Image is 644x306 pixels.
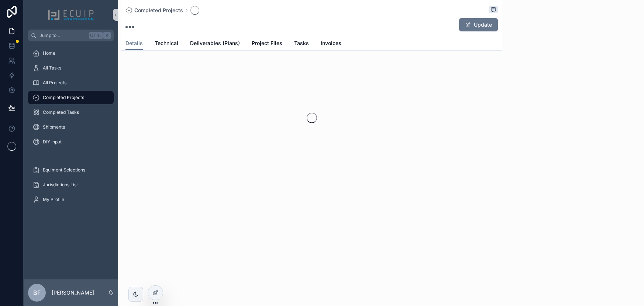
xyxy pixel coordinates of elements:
div: scrollable content [24,41,118,216]
a: DIY Input [28,135,114,149]
span: Completed Projects [43,95,84,101]
a: Equiment Selections [28,163,114,177]
span: Shipments [43,124,65,130]
span: Equiment Selections [43,167,85,173]
span: Jurisdictions List [43,182,78,188]
span: Details [125,40,143,47]
a: My Profile [28,193,114,206]
span: Technical [155,40,178,47]
a: Completed Projects [28,91,114,104]
a: All Tasks [28,61,114,75]
span: BF [33,288,41,297]
span: All Tasks [43,65,61,71]
a: Home [28,47,114,60]
a: Details [125,37,143,51]
a: Project Files [252,37,282,51]
span: All Projects [43,80,66,86]
span: Completed Tasks [43,109,79,115]
span: Deliverables (Plans) [190,40,240,47]
span: My Profile [43,197,64,203]
button: Jump to...CtrlK [28,30,114,41]
span: Ctrl [89,32,103,39]
span: Project Files [252,40,282,47]
p: [PERSON_NAME] [52,289,94,296]
a: Technical [155,37,178,51]
a: Shipments [28,120,114,134]
a: Deliverables (Plans) [190,37,240,51]
span: Tasks [294,40,309,47]
span: DIY Input [43,139,62,145]
button: Update [459,18,498,31]
a: Invoices [321,37,341,51]
span: Home [43,50,55,56]
span: Jump to... [39,33,86,38]
a: Tasks [294,37,309,51]
span: Completed Projects [134,7,183,14]
a: All Projects [28,76,114,89]
a: Jurisdictions List [28,178,114,191]
a: Completed Projects [125,7,183,14]
span: Invoices [321,40,341,47]
a: Completed Tasks [28,106,114,119]
img: App logo [48,9,94,21]
span: K [104,33,110,38]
